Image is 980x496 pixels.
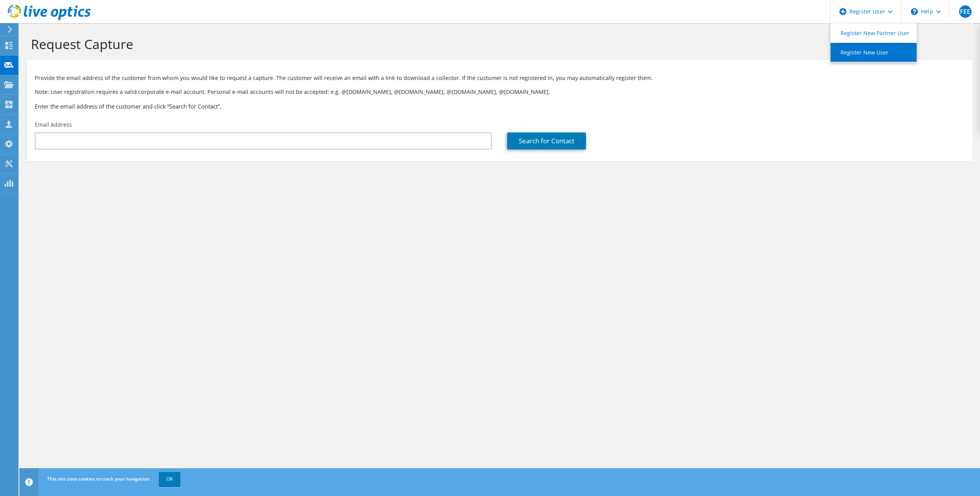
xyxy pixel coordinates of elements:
[31,36,965,52] h1: Request Capture
[35,102,965,110] h3: Enter the email address of the customer and click “Search for Contact”.
[831,43,917,62] a: Register New User
[831,24,917,42] a: Register New Partner User
[959,5,972,18] span: FEE
[911,8,918,15] svg: \n
[159,472,180,486] a: OK
[47,476,151,482] span: This site uses cookies to track your navigation.
[507,132,586,149] a: Search for Contact
[35,74,965,82] p: Provide the email address of the customer from whom you would like to request a capture. The cust...
[35,88,965,96] p: Note: User registration requires a valid corporate e-mail account. Personal e-mail accounts will ...
[35,121,72,129] label: Email Address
